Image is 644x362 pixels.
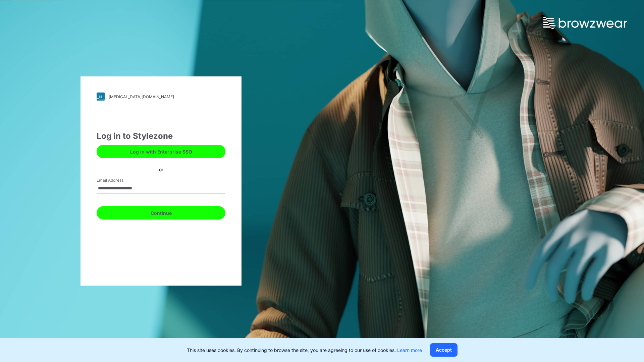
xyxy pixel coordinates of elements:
p: This site uses cookies. By continuing to browse the site, you are agreeing to our use of cookies. [187,347,422,354]
div: [MEDICAL_DATA][DOMAIN_NAME] [109,94,174,99]
img: svg+xml;base64,PHN2ZyB3aWR0aD0iMjgiIGhlaWdodD0iMjgiIHZpZXdCb3g9IjAgMCAyOCAyOCIgZmlsbD0ibm9uZSIgeG... [97,93,105,101]
button: Accept [430,343,458,357]
label: Email Address [97,177,144,183]
div: Log in to Stylezone [97,130,225,142]
img: browzwear-logo.73288ffb.svg [543,17,627,29]
div: or [154,166,169,173]
button: Continue [97,206,225,220]
a: Learn more [397,347,422,353]
button: Log in with Enterprise SSO [97,145,225,158]
a: [MEDICAL_DATA][DOMAIN_NAME] [97,93,225,101]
